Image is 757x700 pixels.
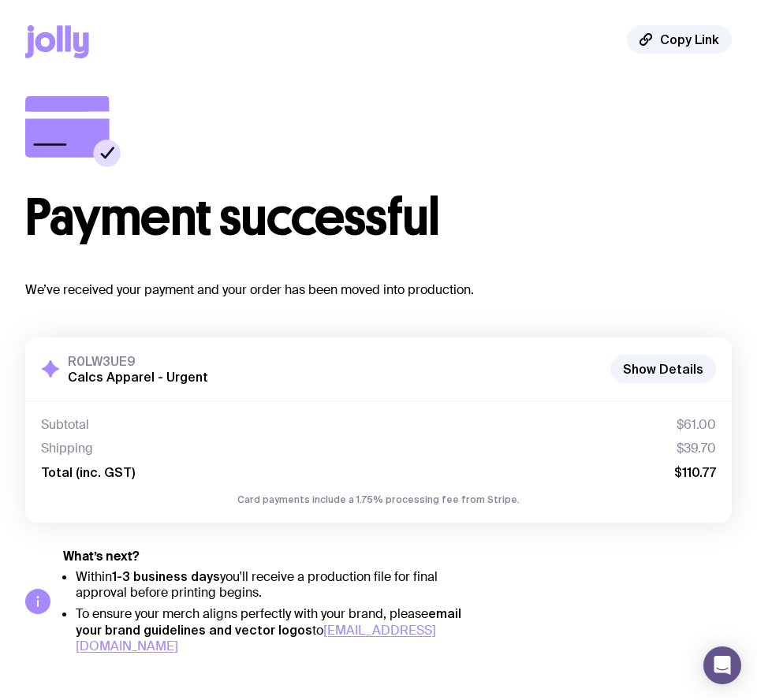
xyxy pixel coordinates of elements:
span: $39.70 [677,441,716,456]
strong: 1-3 business days [112,569,220,583]
span: Shipping [41,441,93,456]
span: $110.77 [674,464,716,480]
span: Copy Link [660,32,719,47]
h3: R0LW3UE9 [68,353,208,369]
span: $61.00 [677,417,716,433]
li: Within you'll receive a production file for final approval before printing begins. [76,568,479,601]
h1: Payment successful [25,192,732,243]
p: We’ve received your payment and your order has been moved into production. [25,281,732,300]
span: Subtotal [41,417,89,433]
button: Show Details [610,355,716,383]
h2: Calcs Apparel - Urgent [68,369,208,385]
span: Total (inc. GST) [41,464,135,480]
li: To ensure your merch aligns perfectly with your brand, please to [76,605,479,654]
div: Open Intercom Messenger [703,646,741,684]
a: [EMAIL_ADDRESS][DOMAIN_NAME] [76,622,436,654]
strong: email your brand guidelines and vector logos [76,606,461,637]
button: Copy Link [627,25,732,54]
p: Card payments include a 1.75% processing fee from Stripe. [41,493,716,507]
h5: What’s next? [63,549,479,564]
